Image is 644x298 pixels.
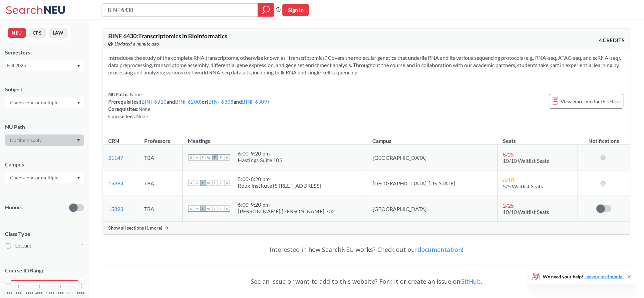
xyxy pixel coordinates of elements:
button: Sign In [282,4,309,16]
a: 21147 [108,154,123,161]
span: S [188,206,194,212]
td: TBA [139,196,182,222]
a: BINF 6309 [242,99,267,105]
button: CPS [29,28,46,38]
span: 7000 [67,291,75,295]
span: S [224,206,230,212]
td: TBA [139,170,182,196]
span: 4000 [35,291,43,295]
div: Campus [5,161,84,168]
span: 8000 [77,291,85,295]
span: T [212,206,218,212]
svg: Dropdown arrow [77,177,80,179]
span: T [212,154,218,160]
div: NUPaths: Prerequisites: ( and ) or ( and ) Corequisites: Course fees: [108,91,269,120]
span: T [200,154,206,160]
a: documentation! [418,246,464,253]
a: BINF 6200 [175,99,200,105]
span: 8 / 25 [503,151,514,157]
span: 3000 [25,291,33,295]
span: 5000 [46,291,54,295]
span: S [224,154,230,160]
div: 5:00 - 8:20 pm [238,176,321,182]
div: NU Path [5,123,84,131]
div: [PERSON_NAME] [PERSON_NAME] 302 [238,208,335,215]
span: 10/10 Waitlist Seats [503,209,549,215]
div: Show all sections (1 more) [103,222,630,234]
div: Hastings Suite 103 [238,157,283,163]
div: Dropdown arrow [5,135,84,146]
div: Subject [5,86,84,93]
td: [GEOGRAPHIC_DATA] [367,145,498,170]
div: Roux Institute [STREET_ADDRESS] [238,182,321,189]
span: W [206,180,212,186]
span: F [218,206,224,212]
button: LAW [49,28,68,38]
span: Updated a minute ago [115,40,159,48]
span: F [218,180,224,186]
p: Course ID Range [5,267,84,274]
span: T [200,206,206,212]
span: 1000 [4,291,12,295]
span: S [224,180,230,186]
div: Interested in how SearchNEU works? Check out our [103,240,631,259]
div: Semesters [5,49,84,56]
div: CRN [108,137,119,145]
span: T [212,180,218,186]
svg: Dropdown arrow [77,139,80,142]
span: T [200,180,206,186]
span: M [194,154,200,160]
svg: Dropdown arrow [77,102,80,104]
th: Notifications [578,131,630,145]
label: Lecture [6,242,84,250]
span: W [206,154,212,160]
input: Choose one or multiple [7,174,63,182]
div: Fall 2025 [7,62,76,69]
a: 15894 [108,180,123,186]
span: W [206,206,212,212]
span: None [139,106,151,112]
a: BINF 6310 [142,99,166,105]
div: See an issue or want to add to this website? Fork it or create an issue on . [103,272,631,291]
td: TBA [139,145,182,170]
div: magnifying glass [258,3,274,17]
div: 6:00 - 9:20 pm [238,201,335,208]
th: Seats [498,131,578,145]
span: S [188,154,194,160]
svg: magnifying glass [262,5,270,15]
td: [GEOGRAPHIC_DATA] [367,196,498,222]
p: Honors [5,204,23,211]
div: Fall 2025Dropdown arrow [5,60,84,71]
button: NEU [8,28,26,38]
span: We need your help! [543,274,624,279]
span: BINF 6430 : Transcriptomics in Bioinformatics [108,32,227,40]
span: 6000 [56,291,64,295]
span: 2000 [14,291,22,295]
span: Show all sections (1 more) [108,225,162,231]
span: M [194,180,200,186]
span: None [130,91,142,97]
div: Dropdown arrow [5,172,84,183]
a: 15893 [108,206,123,212]
span: 5/5 Waitlist Seats [503,183,543,189]
span: S [188,180,194,186]
span: Class Type [5,230,84,238]
span: 1 [82,242,84,249]
th: Campus [367,131,498,145]
span: M [194,206,200,212]
span: 4 CREDITS [599,37,625,44]
section: Introduces the study of the complete RNA transcriptome, otherwise known as “transcriptomics.” Cov... [108,54,625,76]
a: Leave a testimonial [585,274,624,279]
span: 10/10 Waitlist Seats [503,157,549,164]
div: Dropdown arrow [5,97,84,108]
input: Choose one or multiple [7,99,63,107]
a: GitHub [461,277,481,285]
th: Meetings [182,131,367,145]
input: Class, professor, course number, "phrase" [107,4,253,16]
span: F [218,154,224,160]
svg: Dropdown arrow [77,65,80,67]
span: View more info for this class [561,97,620,106]
span: 2 / 25 [503,202,514,209]
a: BINF 6308 [209,99,234,105]
span: 6 / 10 [503,177,514,183]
